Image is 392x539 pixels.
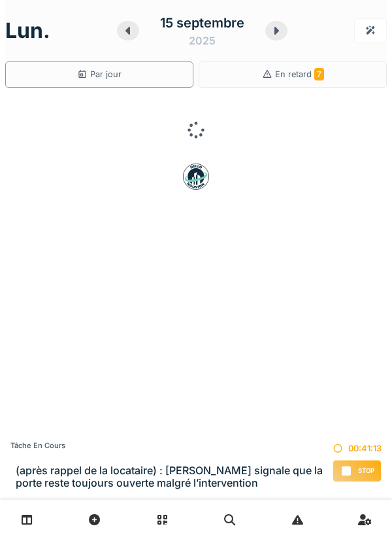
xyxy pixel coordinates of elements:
span: 7 [314,68,324,80]
span: En retard [275,69,324,79]
h3: (après rappel de la locataire) : [PERSON_NAME] signale que la porte reste toujours ouverte malgré... [16,464,333,489]
div: Par jour [77,68,122,80]
div: 2025 [189,33,216,48]
div: 15 septembre [160,13,244,33]
div: Tâche en cours [10,440,333,451]
h1: lun. [5,18,50,43]
span: Stop [358,466,374,476]
img: badge-BVDL4wpA.svg [183,164,209,190]
div: 00:41:13 [333,442,382,455]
